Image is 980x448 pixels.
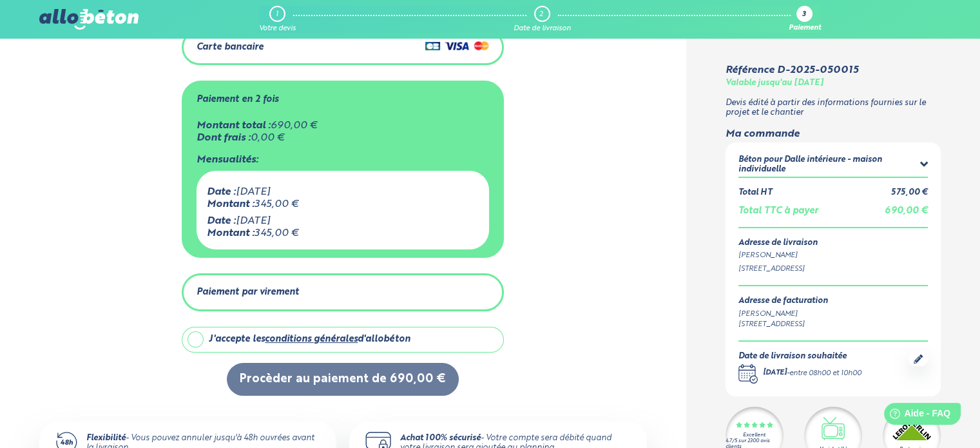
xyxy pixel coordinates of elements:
div: 345,00 € [207,199,479,210]
div: 575,00 € [891,188,928,198]
div: [DATE] [207,215,479,227]
button: Procèder au paiement de 690,00 € [227,363,459,396]
div: J'accepte les d'allobéton [209,334,410,345]
div: Date de livraison [514,24,571,33]
div: Valable jusqu'au [DATE] [725,79,823,88]
div: Paiement par virement [197,287,299,298]
div: Excellent [743,433,765,438]
div: Votre devis [259,24,296,33]
div: 690,00 € [197,120,489,131]
div: [STREET_ADDRESS] [738,264,928,275]
a: conditions générales [265,335,358,344]
img: allobéton [39,9,139,30]
div: Total HT [738,188,772,198]
div: Adresse de facturation [738,297,828,306]
div: [DATE] [763,368,787,379]
div: 2 [539,10,543,19]
span: Montant : [207,228,255,239]
div: 345,00 € [207,228,479,239]
strong: Achat 100% sécurisé [400,434,481,442]
div: 0,00 € [197,132,489,144]
div: [DATE] [207,186,479,198]
div: 3 [802,11,805,19]
div: Paiement en 2 fois [197,94,278,105]
div: [PERSON_NAME] [738,250,928,261]
div: Adresse de livraison [738,239,928,248]
span: Montant : [207,199,255,209]
span: Mensualités: [197,155,258,165]
div: entre 08h00 et 10h00 [789,368,861,379]
a: 2 Date de livraison [514,6,571,33]
div: Ma commande [725,128,941,140]
span: Montant total : [197,121,271,131]
div: Béton pour Dalle intérieure - maison individuelle [738,155,920,174]
div: Carte bancaire [197,42,264,53]
div: [STREET_ADDRESS] [738,319,828,330]
div: Paiement [788,24,820,33]
span: 690,00 € [885,206,928,215]
span: Date : [207,216,236,226]
iframe: Help widget launcher [865,398,966,434]
p: Devis édité à partir des informations fournies sur le projet et le chantier [725,99,941,117]
span: Date : [207,187,236,197]
div: Référence D-2025-050015 [725,64,858,76]
img: Cartes de crédit [425,38,489,54]
summary: Béton pour Dalle intérieure - maison individuelle [738,155,928,177]
a: 3 Paiement [788,6,820,33]
strong: Flexibilité [86,434,126,442]
div: Date de livraison souhaitée [738,352,861,362]
a: 1 Votre devis [259,6,296,33]
div: 1 [276,10,278,19]
div: [PERSON_NAME] [738,309,828,320]
div: Total TTC à payer [738,206,818,217]
span: Dont frais : [197,133,251,143]
div: - [763,368,861,379]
